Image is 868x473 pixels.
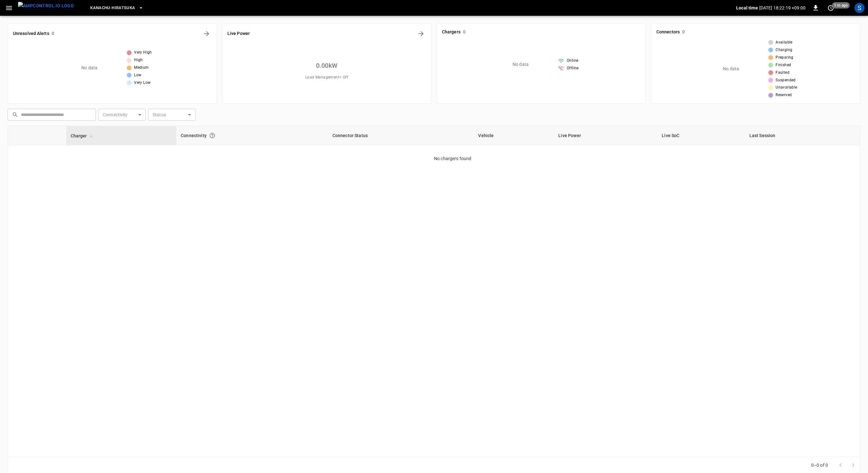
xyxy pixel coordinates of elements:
h6: Live Power [227,30,250,37]
p: No data [513,61,529,68]
button: Connection between the charger and our software. [207,130,218,141]
p: 0–0 of 0 [811,462,828,468]
div: Connectivity [181,130,324,141]
span: Charging [776,47,792,53]
button: Kanachu-Hiratsuka [88,2,146,14]
span: Suspended [776,77,796,84]
button: set refresh interval [826,3,836,13]
span: High [134,57,143,63]
span: Faulted [776,70,789,76]
h6: 0.00 kW [316,61,337,71]
h6: 0 [682,29,685,36]
span: Very Low [134,80,150,86]
button: All Alerts [202,29,212,39]
h6: 0 [463,29,466,36]
p: No data [81,65,97,71]
span: Load Management = Off [305,74,348,81]
th: Vehicle [474,126,554,145]
span: Offline [567,65,579,72]
th: Live Power [554,126,657,145]
span: Very High [134,49,152,56]
p: [DATE] 18:22:19 +09:00 [759,5,806,11]
span: Preparing [776,55,794,61]
span: Low [134,72,141,78]
div: profile-icon [854,3,865,13]
span: Available [776,39,793,46]
th: Connector Status [328,126,474,145]
h6: Connectors [656,29,680,36]
th: Last Session [745,126,860,145]
h6: Chargers [442,29,460,36]
p: Local time [736,5,758,11]
span: 1 m ago [832,2,850,9]
span: Kanachu-Hiratsuka [90,4,135,12]
span: Finished [776,62,791,68]
th: Live SoC [657,126,745,145]
p: No data [723,66,739,72]
p: No chargers found [434,145,860,162]
span: Charger [71,132,95,140]
button: Energy Overview [416,29,426,39]
h6: 0 [52,30,54,37]
span: Reserved [776,92,792,98]
span: Medium [134,65,149,71]
img: ampcontrol.io logo [18,2,74,10]
h6: Unresolved Alerts [13,30,49,37]
span: Unavailable [776,84,797,91]
span: Online [567,58,578,64]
